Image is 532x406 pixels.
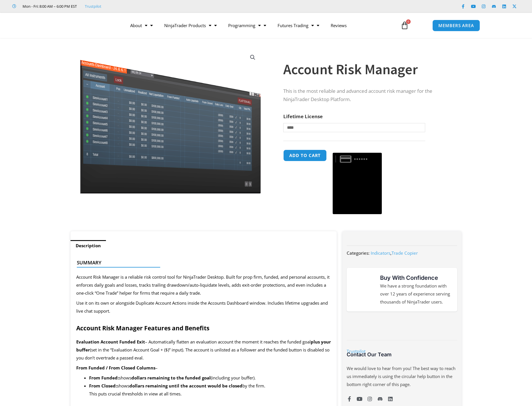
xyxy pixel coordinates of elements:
nav: Menu [125,19,394,32]
span: – Automatically flatten an evaluation account the moment it reaches the funded goal [145,339,311,345]
a: Programming [222,19,272,32]
span: shows [119,375,131,381]
span: Account Risk Manager is a reliable risk control tool for NinjaTrader Desktop. Built for prop firm... [76,274,330,296]
span: (set in the “Evaluation Account Goal + ($)” input). The account is unlisted as a follower and the... [76,347,330,361]
img: NinjaTrader Wordmark color RGB | Affordable Indicators – NinjaTrader [359,321,445,331]
a: Trustpilot [347,348,366,354]
b: From Funded / From Closed Columns [76,365,155,371]
label: Lifetime License [283,113,323,120]
a: View full-screen image gallery [248,52,258,63]
span: Use it on its own or alongside Duplicate Account Actions inside the Accounts Dashboard window. In... [76,300,328,314]
button: Add to cart [283,150,327,161]
a: Trade Copier [392,250,418,256]
span: – [155,365,158,371]
a: MEMBERS AREA [432,20,480,31]
span: MEMBERS AREA [438,23,474,28]
span: Mon - Fri: 8:00 AM – 6:00 PM EST [21,3,77,10]
b: dollars remaining to the funded goal [131,375,211,381]
span: (including your buffer). [211,375,256,381]
b: dollars remaining until the account would be closed [129,383,242,389]
span: Categories: [347,250,370,256]
a: Trustpilot [85,3,101,10]
a: Reviews [325,19,352,32]
h1: Account Risk Manager [283,59,450,79]
a: NinjaTrader Products [158,19,222,32]
h2: Account Risk Manager Features and Benefits [76,324,331,332]
img: LogoAI | Affordable Indicators – NinjaTrader [52,15,113,36]
p: We would love to hear from you! The best way to reach us immediately is using the circular help b... [347,365,457,389]
span: 0 [406,19,411,24]
img: mark thumbs good 43913 | Affordable Indicators – NinjaTrader [352,279,373,300]
span: shows [117,383,129,389]
b: plus your buffer [76,339,331,353]
iframe: Secure payment input frame [332,149,383,149]
span: , [371,250,418,256]
p: This is the most reliable and advanced account risk manager for the NinjaTrader Desktop Platform. [283,87,450,104]
b: From Funded: [89,375,119,381]
span: This puts crucial thresholds in view at all times. [89,391,182,397]
a: Futures Trading [272,19,325,32]
a: 0 [392,17,417,34]
b: Evaluation Account Funded Exit [76,339,145,345]
button: Buy with GPay [333,153,382,214]
img: Screenshot 2024-08-26 15462845454 [79,48,262,194]
b: From Closed: [89,383,117,389]
h3: Contact Our Team [347,351,457,358]
a: Description [71,240,106,251]
span: by the firm. [242,383,265,389]
text: •••••• [354,156,369,162]
a: About [125,19,158,32]
h3: Buy With Confidence [380,274,451,282]
h4: Summary [77,260,326,266]
a: Indicators [371,250,390,256]
p: We have a strong foundation with over 12 years of experience serving thousands of NinjaTrader users. [380,282,451,306]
